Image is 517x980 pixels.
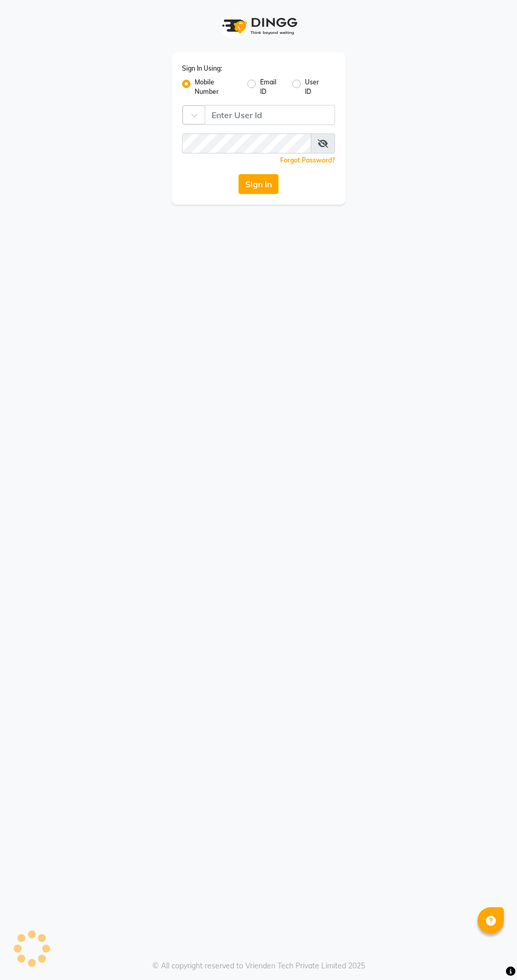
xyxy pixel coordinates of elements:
input: Username [205,105,335,125]
button: Sign In [238,174,279,194]
label: User ID [305,78,327,97]
img: logo1.svg [216,11,301,42]
iframe: chat widget [473,938,506,969]
label: Email ID [260,78,284,97]
a: Forgot Password? [280,156,335,164]
label: Sign In Using: [182,64,222,73]
input: Username [182,133,311,153]
label: Mobile Number [195,78,239,97]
